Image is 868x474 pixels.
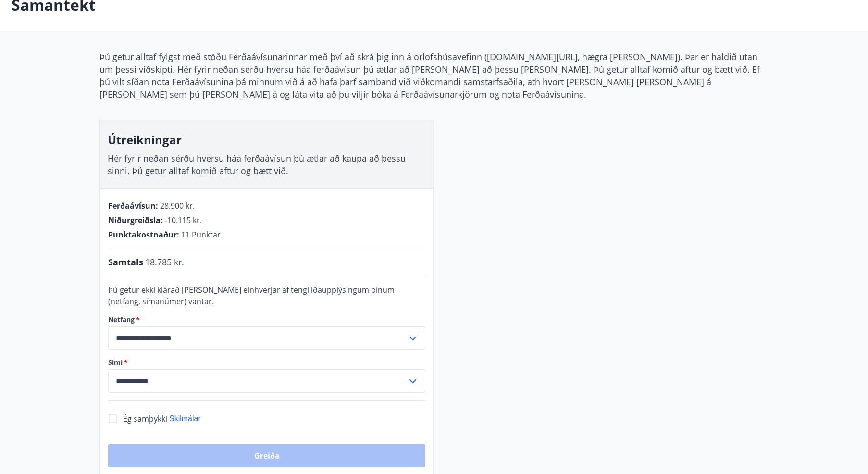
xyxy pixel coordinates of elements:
span: 11 Punktar [181,229,221,240]
h3: Útreikningar [108,132,426,148]
span: Ferðaávísun : [108,200,158,211]
span: Ég samþykki [123,413,167,424]
label: Netfang [108,315,425,324]
span: Samtals [108,256,143,268]
span: Niðurgreiðsla : [108,215,163,225]
span: Hér fyrir neðan sérðu hversu háa ferðaávísun þú ætlar að kaupa að þessu sinni. Þú getur alltaf ko... [108,152,406,176]
p: Þú getur alltaf fylgst með stöðu Ferðaávísunarinnar með því að skrá þig inn á orlofshúsavefinn ([... [99,50,769,100]
button: Skilmálar [169,413,201,424]
span: -10.115 kr. [165,215,202,225]
span: Punktakostnaður : [108,229,179,240]
span: Þú getur ekki klárað [PERSON_NAME] einhverjar af tengiliðaupplýsingum þínum (netfang, símanúmer) ... [108,285,395,307]
span: 28.900 kr. [160,200,195,211]
span: 18.785 kr. [145,256,184,268]
span: Skilmálar [169,414,201,423]
label: Sími [108,358,425,367]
